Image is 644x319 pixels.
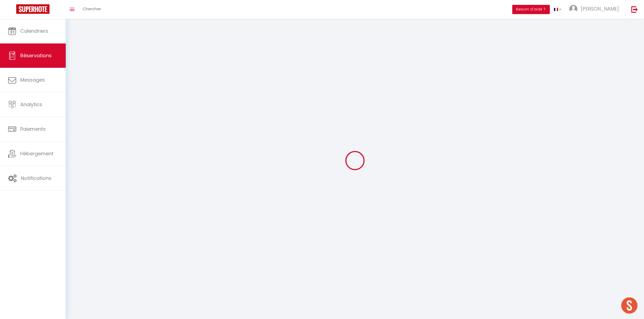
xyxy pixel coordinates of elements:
span: Chercher [82,6,101,12]
div: Ouvrir le chat [621,297,638,314]
span: Réservations [20,52,52,59]
span: Hébergement [20,150,54,157]
span: Calendriers [20,28,48,34]
span: Messages [20,76,45,83]
img: ... [569,5,577,13]
span: Notifications [21,175,51,182]
span: Paiements [20,126,46,132]
img: logout [631,6,638,13]
span: Analytics [20,101,42,108]
button: Besoin d'aide ? [512,5,550,14]
img: Super Booking [16,4,49,14]
span: [PERSON_NAME] [581,5,619,12]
